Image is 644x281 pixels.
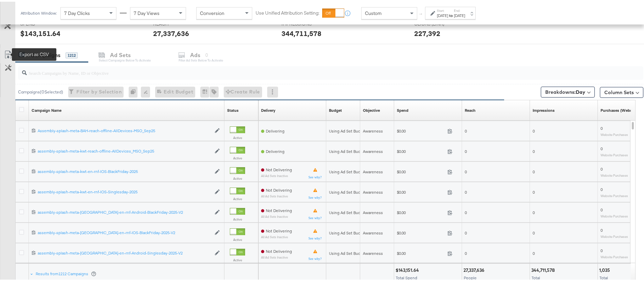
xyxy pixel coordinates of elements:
sub: All Ad Sets Inactive [261,254,292,258]
sub: Website Purchases [601,172,628,176]
a: The maximum amount you're willing to spend on your ads, on average each day or over the lifetime ... [329,106,342,111]
div: Budget [329,106,342,111]
span: Conversion [200,8,224,15]
span: 0 [601,226,603,231]
span: 0 [601,206,603,211]
span: 0 [465,229,467,234]
div: Spend [397,106,408,111]
span: Total [600,274,608,279]
a: assembly-splash-meta-[GEOGRAPHIC_DATA]-en-rnf-Android-Singlesday-2025-V2 [38,249,211,254]
span: 7 Day Clicks [64,8,90,15]
a: The number of people your ad was served to. [465,106,476,111]
div: 27,337,636 [463,265,486,272]
div: Using Ad Set Budget [329,188,367,193]
span: Awareness [363,188,383,193]
a: Reflects the ability of your Ad Campaign to achieve delivery based on ad states, schedule and bud... [261,106,275,111]
span: Not Delivering [266,206,292,211]
div: Delivery [261,106,275,111]
sub: Website Purchases [601,131,628,135]
div: Campaign Name [32,106,61,111]
span: 0 [601,124,603,129]
span: 0 [465,249,467,254]
span: $0.00 [397,229,445,234]
span: Not Delivering [266,227,292,232]
span: Awareness [363,168,383,173]
div: Campaigns [31,50,60,57]
span: ↑ [418,12,424,14]
label: Active [230,236,245,240]
a: Shows the current state of your Ad Campaign. [227,106,239,111]
label: Active [230,215,245,220]
span: $0.00 [397,168,445,173]
span: Delivering [266,127,284,132]
div: 1,035 [599,265,612,272]
div: Attribution Window: [20,9,57,14]
div: Using Ad Set Budget [329,208,367,214]
label: Use Unified Attribution Setting: [256,8,319,15]
div: Campaigns ( 0 Selected) [18,87,63,93]
span: Delivering [266,147,284,152]
div: Using Ad Set Budget [329,229,367,234]
label: Active [230,195,245,199]
div: assembly-splash-meta-kwt-en-rnf-IOS-Singlesday-2025 [38,188,211,193]
span: 0 [533,168,535,173]
a: Your campaign name. [32,106,61,111]
a: assembly-splash-meta-kwt-en-rnf-IOS-BlackFriday-2025 [38,167,211,173]
b: Day [576,87,585,93]
div: assembly-splash-meta-[GEOGRAPHIC_DATA]-en-rnf-IOS-BlackFriday-2025-V2 [38,228,211,234]
span: People [464,274,477,279]
sub: All Ad Sets Inactive [261,193,292,196]
strong: to [448,11,454,16]
span: 0 [533,188,535,193]
input: Search Campaigns by Name, ID or Objective [27,62,586,75]
span: 0 [465,147,467,152]
label: Active [230,154,245,159]
sub: All Ad Sets Inactive [261,233,292,237]
span: Total [532,274,540,279]
span: $0.00 [397,127,445,132]
span: Awareness [363,147,383,152]
span: $0.00 [397,208,445,213]
div: Reach [465,106,476,111]
a: Assembly-splash-meta-BAH-reach-offline-AllDevices-MSO_Sep25 [38,126,211,132]
a: assembly-splash-meta-[GEOGRAPHIC_DATA]-en-rnf-Android-BlackFriday-2025-V2 [38,208,211,214]
span: 0 [465,208,467,213]
div: Using Ad Set Budget [329,127,367,132]
a: Your campaign's objective. [363,106,380,111]
span: 0 [533,249,535,254]
span: Not Delivering [266,247,292,252]
span: 0 [465,168,467,173]
sub: All Ad Sets Inactive [261,213,292,217]
div: $143,151.64 [20,27,60,37]
label: Active [230,175,245,179]
span: 0 [533,229,535,234]
div: Impressions [533,106,555,111]
label: Active [230,256,245,261]
div: 344,711,578 [281,27,321,37]
label: End: [454,7,465,11]
span: 0 [601,185,603,190]
span: Awareness [363,127,383,132]
span: Breakdowns: [545,87,585,94]
label: Start: [437,7,448,11]
span: Not Delivering [266,165,292,171]
span: 0 [601,144,603,150]
sub: Website Purchases [601,192,628,196]
div: Using Ad Set Budget [329,147,367,153]
div: [DATE] [437,11,448,17]
span: 0 [465,188,467,193]
div: [DATE] [454,11,465,17]
span: Total Spend [396,274,417,279]
span: 0 [465,127,467,132]
span: Not Delivering [266,186,292,191]
sub: All Ad Sets Inactive [261,172,292,176]
span: 0 [601,165,603,170]
div: 0 [129,85,141,96]
a: The number of times your ad was served. On mobile apps an ad is counted as served the first time ... [533,106,555,111]
span: 0 [533,147,535,152]
div: Status [227,106,239,111]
